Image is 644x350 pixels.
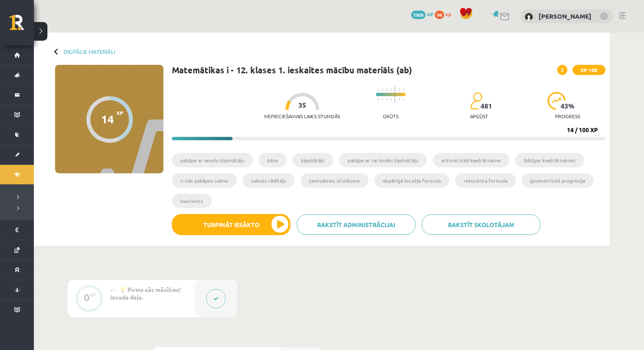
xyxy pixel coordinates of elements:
li: pakāpe ar veselu kāpinātāju [172,153,253,167]
span: 1909 [411,11,426,19]
p: Nepieciešamais laiks stundās [264,113,340,119]
a: Rakstīt administrācijai [297,214,415,235]
li: vispārīgā locekļa formula [374,173,449,188]
span: 94 [435,11,444,19]
span: 43 % [561,102,575,110]
li: rekurenta formula [455,173,516,188]
img: icon-short-line-57e1e144782c952c97e751825c79c345078a6d821885a25fce030b3d8c18986b.svg [386,98,387,100]
img: icon-short-line-57e1e144782c952c97e751825c79c345078a6d821885a25fce030b3d8c18986b.svg [378,89,379,91]
span: xp [445,11,451,17]
img: icon-short-line-57e1e144782c952c97e751825c79c345078a6d821885a25fce030b3d8c18986b.svg [382,98,383,100]
img: icon-short-line-57e1e144782c952c97e751825c79c345078a6d821885a25fce030b3d8c18986b.svg [399,89,400,91]
span: mP [427,11,434,17]
img: icon-progress-161ccf0a02000e728c5f80fcf4c31c7af3da0e1684b2b1d7c360e028c24a22f1.svg [547,92,566,110]
a: Digitālie materiāli [64,48,115,55]
img: icon-short-line-57e1e144782c952c97e751825c79c345078a6d821885a25fce030b3d8c18986b.svg [403,89,404,91]
li: zemsaknes izteiksme [301,173,368,188]
img: students-c634bb4e5e11cddfef0936a35e636f08e4e9abd3cc4e673bd6f9a4125e45ecb1.svg [470,92,482,110]
div: 0 [84,294,90,301]
span: 481 [481,102,492,110]
p: apgūst [470,113,488,119]
p: progress [555,113,580,119]
img: icon-short-line-57e1e144782c952c97e751825c79c345078a6d821885a25fce030b3d8c18986b.svg [390,98,391,100]
li: pakāpe ar racionālu kāpinātāju [339,153,427,167]
li: ģeometriskā progresija [522,173,594,188]
img: icon-short-line-57e1e144782c952c97e751825c79c345078a6d821885a25fce030b3d8c18986b.svg [378,98,379,100]
h1: Matemātikas i - 12. klases 1. ieskaites mācību materiāls (ab) [172,65,412,75]
li: saknes rādītājs [243,173,295,188]
a: 1909 mP [411,11,434,17]
span: 35 [299,101,306,109]
img: icon-short-line-57e1e144782c952c97e751825c79c345078a6d821885a25fce030b3d8c18986b.svg [382,89,383,91]
span: XP 100 [572,65,605,75]
span: #1 [110,286,116,293]
span: 💡 Pirms sāc mācīties! Ievada daļa. [110,286,181,301]
li: līdzīgas kvadrātsaknes [515,153,584,167]
a: [PERSON_NAME] [539,12,591,20]
a: 94 xp [435,11,455,17]
li: bāze [259,153,287,167]
button: Turpināt iesākto [172,214,290,235]
img: icon-short-line-57e1e144782c952c97e751825c79c345078a6d821885a25fce030b3d8c18986b.svg [403,98,404,100]
img: icon-long-line-d9ea69661e0d244f92f715978eff75569469978d946b2353a9bb055b3ed8787d.svg [395,86,395,103]
li: aritmētiskā kvadrātsakne [433,153,509,167]
img: icon-short-line-57e1e144782c952c97e751825c79c345078a6d821885a25fce030b3d8c18986b.svg [399,98,400,100]
div: XP [90,292,96,297]
li: n-tās pakāpes sakne [172,173,237,188]
li: kvocients [172,194,212,208]
a: Rakstīt skolotājam [422,214,540,235]
div: 14 [101,113,114,125]
img: icon-short-line-57e1e144782c952c97e751825c79c345078a6d821885a25fce030b3d8c18986b.svg [386,89,387,91]
img: icon-short-line-57e1e144782c952c97e751825c79c345078a6d821885a25fce030b3d8c18986b.svg [390,89,391,91]
img: Alise Strēlniece [525,13,533,21]
p: Grūts [383,113,398,119]
span: XP [116,110,123,116]
a: Rīgas 1. Tālmācības vidusskola [9,15,34,36]
li: kāpinātājs [293,153,333,167]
